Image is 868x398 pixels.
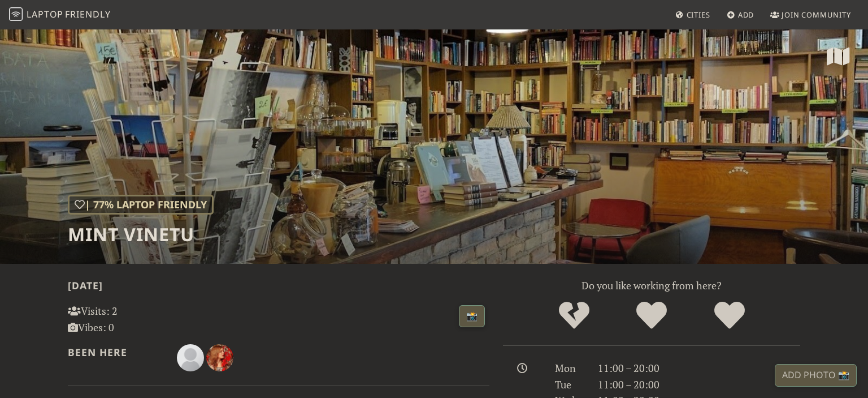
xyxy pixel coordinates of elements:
[9,5,111,25] a: LaptopFriendly LaptopFriendly
[691,300,769,331] div: Definitely!
[27,8,63,20] span: Laptop
[503,277,800,294] p: Do you like working from here?
[68,224,214,245] h1: Mint Vinetu
[738,10,754,20] span: Add
[9,7,23,21] img: LaptopFriendly
[65,8,110,20] span: Friendly
[613,300,691,331] div: Yes
[782,10,851,20] span: Join Community
[591,360,807,376] div: 11:00 – 20:00
[687,10,710,20] span: Cities
[548,376,591,393] div: Tue
[766,5,856,25] a: Join Community
[548,360,591,376] div: Mon
[68,303,199,336] p: Visits: 2 Vibes: 0
[206,350,233,363] span: Ann Tarletskaya
[68,280,489,296] h2: [DATE]
[459,305,485,328] a: 📸
[722,5,759,25] a: Add
[775,364,857,387] a: Add Photo 📸
[591,376,807,393] div: 11:00 – 20:00
[177,350,206,363] span: Emilija
[68,346,163,358] h2: Been here
[671,5,715,25] a: Cities
[535,300,613,331] div: No
[177,344,204,371] img: blank-535327c66bd565773addf3077783bbfce4b00ec00e9fd257753287c682c7fa38.png
[206,344,233,371] img: 2927-ann.jpg
[68,195,214,215] div: | 77% Laptop Friendly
